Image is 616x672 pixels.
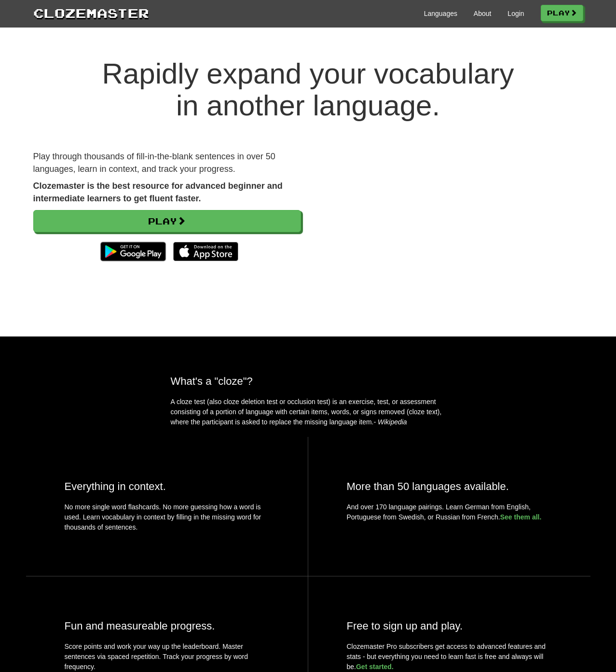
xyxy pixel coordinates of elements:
p: Clozemaster Pro subscribers get access to advanced features and stats - but everything you need t... [347,642,552,672]
img: Get it on Google Play [96,237,170,266]
a: Play [33,210,301,232]
a: Get started. [356,663,394,671]
em: - Wikipedia [374,418,407,426]
h2: Fun and measureable progress. [65,620,269,632]
h2: More than 50 languages available. [347,480,552,492]
a: Play [541,5,583,21]
p: And over 170 language pairings. Learn German from English, Portuguese from Swedish, or Russian fr... [347,502,552,522]
a: Languages [424,9,457,18]
strong: Clozemaster is the best resource for advanced beginner and intermediate learners to get fluent fa... [33,181,283,203]
a: See them all. [500,513,542,521]
a: Login [507,9,524,18]
a: About [474,9,492,18]
a: Clozemaster [33,4,149,22]
img: Download_on_the_App_Store_Badge_US-UK_135x40-25178aeef6eb6b83b96f5f2d004eda3bffbb37122de64afbaef7... [173,242,238,261]
p: Score points and work your way up the leaderboard. Master sentences via spaced repetition. Track ... [65,642,269,672]
p: No more single word flashcards. No more guessing how a word is used. Learn vocabulary in context ... [65,502,269,537]
h2: Everything in context. [65,480,269,492]
p: Play through thousands of fill-in-the-blank sentences in over 50 languages, learn in context, and... [33,151,301,175]
h2: Free to sign up and play. [347,620,552,632]
h2: What's a "cloze"? [171,375,446,387]
p: A cloze test (also cloze deletion test or occlusion test) is an exercise, test, or assessment con... [171,397,446,427]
